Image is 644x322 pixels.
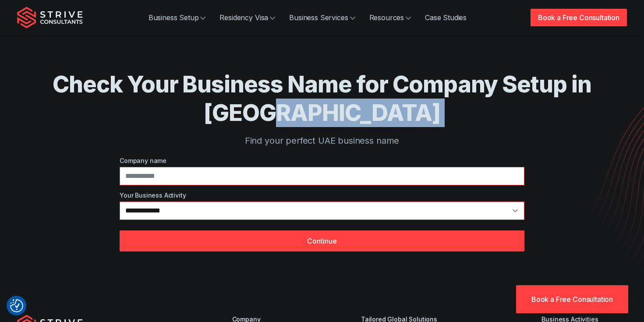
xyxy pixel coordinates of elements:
[516,285,628,313] a: Book a Free Consultation
[120,230,524,251] button: Continue
[52,70,592,127] h1: Check Your Business Name for Company Setup in [GEOGRAPHIC_DATA]
[418,9,474,26] a: Case Studies
[120,191,524,200] label: Your Business Activity
[142,9,213,26] a: Business Setup
[212,9,282,26] a: Residency Visa
[10,299,23,312] img: Revisit consent button
[362,9,418,26] a: Resources
[10,299,23,312] button: Consent Preferences
[17,7,83,28] img: Strive Consultants
[531,9,627,26] a: Book a Free Consultation
[120,156,524,165] label: Company name
[52,134,592,147] p: Find your perfect UAE business name
[282,9,362,26] a: Business Services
